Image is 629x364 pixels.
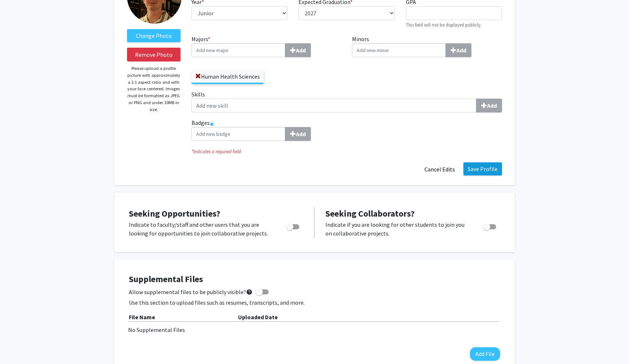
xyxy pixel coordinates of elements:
[296,47,306,54] b: Add
[285,43,311,57] button: Majors*
[129,208,220,219] span: Seeking Opportunities?
[463,162,502,175] button: Save Profile
[456,47,466,54] b: Add
[470,347,500,361] button: Add File
[129,313,155,321] b: File Name
[352,35,502,57] label: Minors
[487,102,497,109] b: Add
[127,48,181,62] button: Remove Photo
[446,43,471,57] button: Minors
[296,130,306,138] b: Add
[238,313,278,321] b: Uploaded Date
[5,331,31,359] iframe: Chat
[129,298,500,307] p: Use this section to upload files such as resumes, transcripts, and more.
[191,70,264,83] label: Human Health Sciences
[191,127,285,141] input: BadgesAdd
[127,29,181,42] label: ChangeProfile Picture
[191,118,502,141] label: Badges
[191,148,502,155] i: Indicates a required field
[283,220,303,231] div: Toggle
[325,220,469,238] p: Indicate if you are looking for other students to join you on collaborative projects.
[127,65,181,113] p: Please upload a profile picture with approximately a 1:1 aspect ratio and with your face centered...
[191,99,476,112] input: SkillsAdd
[476,99,502,112] button: Skills
[406,22,482,28] small: This field will not be displayed publicly.
[246,288,253,296] mat-icon: help
[191,90,502,112] label: Skills
[129,220,272,238] p: Indicate to faculty/staff and other users that you are looking for opportunities to join collabor...
[128,325,501,334] div: No Supplemental Files
[352,43,446,57] input: MinorsAdd
[129,274,500,285] h4: Supplemental Files
[420,162,460,176] button: Cancel Edits
[191,35,341,57] label: Majors
[325,208,415,219] span: Seeking Collaborators?
[285,127,311,141] button: Badges
[480,220,500,231] div: Toggle
[129,288,253,296] span: Allow supplemental files to be publicly visible?
[191,43,285,57] input: Majors*Add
